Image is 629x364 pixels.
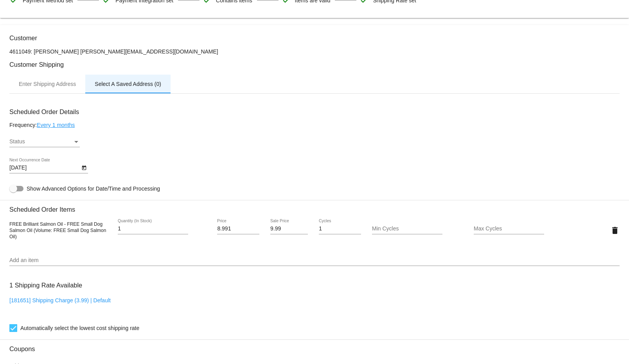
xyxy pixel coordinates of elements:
[319,226,361,232] input: Cycles
[9,61,620,68] h3: Customer Shipping
[9,221,106,239] span: FREE Brilliant Salmon Oil - FREE Small Dog Salmon Oil (Volume: FREE Small Dog Salmon Oil)
[474,226,544,232] input: Max Cycles
[217,226,259,232] input: Price
[9,34,620,42] h3: Customer
[9,257,620,264] input: Add an item
[95,81,161,87] div: Select A Saved Address (0)
[9,297,111,303] a: [181651] Shipping Charge (3.99) | Default
[372,226,442,232] input: Min Cycles
[9,122,620,128] div: Frequency:
[9,165,80,171] input: Next Occurrence Date
[19,81,76,87] div: Enter Shipping Address
[9,48,620,55] p: 4611049: [PERSON_NAME] [PERSON_NAME][EMAIL_ADDRESS][DOMAIN_NAME]
[9,138,25,145] span: Status
[9,339,620,353] h3: Coupons
[9,277,82,294] h3: 1 Shipping Rate Available
[9,139,80,145] mat-select: Status
[80,163,88,171] button: Open calendar
[9,108,620,116] h3: Scheduled Order Details
[27,185,160,193] span: Show Advanced Options for Date/Time and Processing
[270,226,308,232] input: Sale Price
[9,200,620,213] h3: Scheduled Order Items
[610,226,620,235] mat-icon: delete
[20,323,139,333] span: Automatically select the lowest cost shipping rate
[37,122,75,128] a: Every 1 months
[118,226,188,232] input: Quantity (In Stock)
